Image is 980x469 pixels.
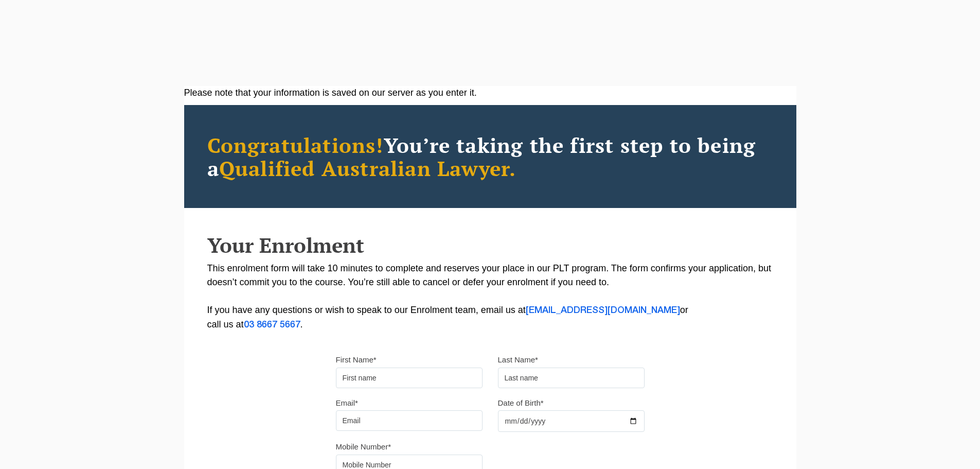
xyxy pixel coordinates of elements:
h2: Your Enrolment [207,234,773,256]
div: Please note that your information is saved on our server as you enter it. [184,86,796,100]
a: 03 8667 5667 [244,321,300,329]
a: [EMAIL_ADDRESS][DOMAIN_NAME] [526,306,680,315]
label: Email* [336,398,358,408]
label: Mobile Number* [336,442,391,452]
span: Qualified Australian Lawyer. [219,154,516,182]
input: Email [336,410,483,431]
span: Congratulations! [207,131,384,159]
input: First name [336,368,483,388]
input: Last name [498,368,645,388]
p: This enrolment form will take 10 minutes to complete and reserves your place in our PLT program. ... [207,262,773,332]
label: First Name* [336,355,377,365]
label: Date of Birth* [498,398,544,408]
label: Last Name* [498,355,538,365]
h2: You’re taking the first step to being a [207,133,773,180]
